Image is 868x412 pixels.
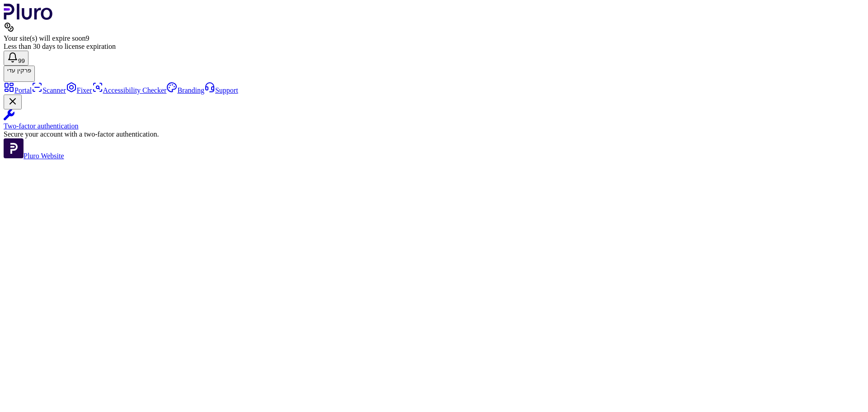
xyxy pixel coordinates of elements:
a: Accessibility Checker [92,86,167,94]
a: Open Pluro Website [4,152,64,160]
a: Scanner [32,86,66,94]
div: Your site(s) will expire soon [4,34,864,43]
a: Fixer [66,86,92,94]
button: Close Two-factor authentication notification [4,95,22,109]
a: Branding [166,86,204,94]
a: Two-factor authentication [4,109,864,130]
span: 9 [85,34,89,42]
span: פרקין עדי [7,67,31,74]
button: Open notifications, you have 381 new notifications [4,51,28,66]
a: Logo [4,14,53,21]
div: Two-factor authentication [4,122,864,130]
aside: Sidebar menu [4,82,864,160]
div: Secure your account with a two-factor authentication. [4,130,864,138]
a: Support [204,86,238,94]
div: Less than 30 days to license expiration [4,43,864,51]
button: פרקין עדיפרקין עדי [4,66,35,82]
span: 99 [18,57,25,64]
a: Portal [4,86,32,94]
